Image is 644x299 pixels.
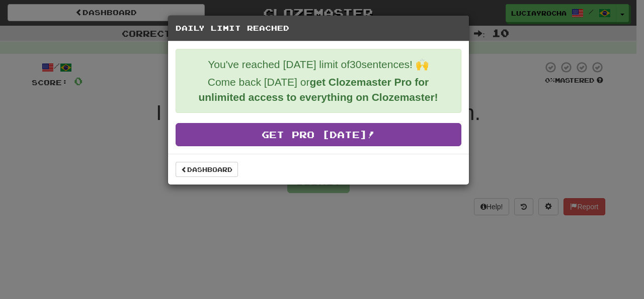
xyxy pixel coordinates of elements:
strong: get Clozemaster Pro for unlimited access to everything on Clozemaster! [198,76,438,103]
p: You've reached [DATE] limit of 30 sentences! 🙌 [184,57,453,72]
a: Dashboard [176,162,238,177]
p: Come back [DATE] or [184,75,453,105]
a: Get Pro [DATE]! [176,123,461,146]
h5: Daily Limit Reached [176,23,461,33]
